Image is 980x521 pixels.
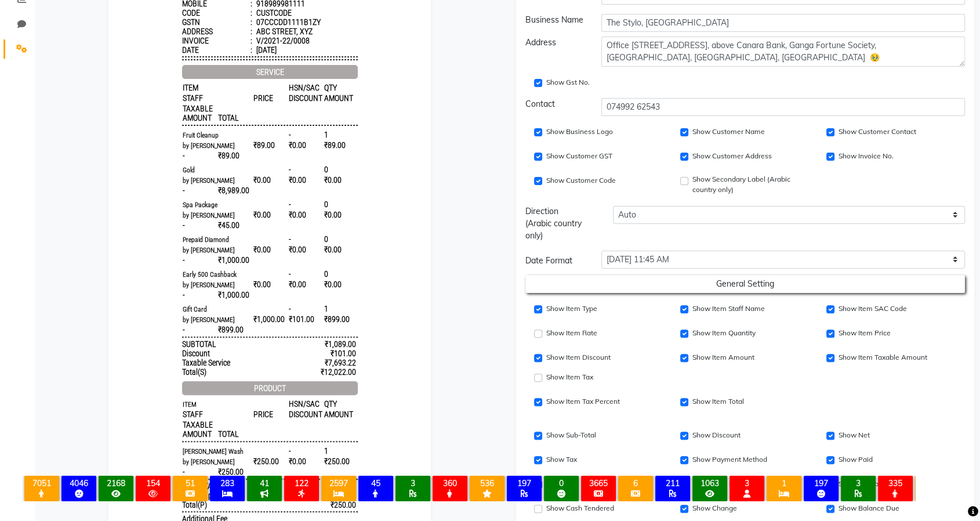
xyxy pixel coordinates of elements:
[692,151,772,161] label: Show Customer Address
[249,478,280,489] div: 41
[64,185,135,194] div: GSTN
[517,14,593,32] div: Business Name
[136,157,192,167] div: [PERSON_NAME]
[64,250,169,260] span: ITEM
[170,342,205,353] span: ₹0.00
[546,372,593,382] label: Show Item Tax
[100,353,134,363] span: ₹8,989.00
[135,447,169,457] span: ₹0.00
[170,307,205,318] span: ₹0.00
[64,271,99,291] span: TAXABLE AMOUNT
[64,233,239,247] div: service
[206,401,240,412] span: 0
[64,204,135,213] div: Invoice
[658,478,688,489] div: 211
[64,298,169,307] small: Fruit Cleanup
[170,401,205,412] span: -
[170,436,205,447] span: -
[133,185,135,194] span: :
[692,126,765,137] label: Show Customer Name
[170,250,205,260] span: HSN/SAC
[136,194,195,204] div: ABC STREET, XYZ
[769,478,799,489] div: 1
[206,377,240,388] span: ₹0.00
[839,126,916,137] label: Show Customer Contact
[170,377,205,388] span: ₹0.00
[517,98,593,116] div: Contact
[100,422,134,433] span: ₹1,000.00
[64,118,239,132] p: Contact : 074992 62543
[64,176,135,185] div: Code
[64,472,169,482] small: Gift Card
[546,303,597,314] label: Show Item Type
[509,478,539,489] div: 197
[620,478,651,489] div: 6
[546,454,577,465] label: Show Tax
[880,478,910,489] div: 335
[64,368,169,377] small: Spa Package
[546,151,612,161] label: Show Customer GST
[135,260,169,271] span: PRICE
[170,447,205,457] span: ₹0.00
[135,307,169,318] span: ₹89.00
[839,352,927,363] label: Show Item Taxable Amount
[136,185,203,194] div: 07CCCDD1111B1ZY
[206,250,240,260] span: QTY
[472,478,502,489] div: 536
[100,388,134,398] span: ₹45.00
[692,328,756,338] label: Show Item Quantity
[170,482,205,492] span: ₹101.00
[206,332,240,342] span: 0
[64,343,134,353] small: by [PERSON_NAME]
[286,478,317,489] div: 122
[108,9,195,45] img: logo-black.svg
[64,378,134,388] small: by [PERSON_NAME]
[695,478,725,489] div: 1063
[206,482,240,492] span: ₹899.00
[135,482,169,492] span: ₹1,000.00
[398,478,428,489] div: 3
[170,471,205,482] span: -
[546,352,611,363] label: Show Item Discount
[64,157,135,167] div: Name
[64,309,134,318] small: by [PERSON_NAME]
[64,213,135,222] div: Date
[64,437,169,447] small: Early 500 Cashback
[546,126,613,137] label: Show Business Logo
[206,471,240,482] span: 1
[546,175,616,186] label: Show Customer Code
[133,213,135,222] span: :
[170,297,205,307] span: -
[138,478,168,489] div: 154
[100,318,134,328] span: ₹89.00
[64,62,239,104] p: Office [STREET_ADDRESS], above Canara Bank, Ganga Fortune Society, [GEOGRAPHIC_DATA], [GEOGRAPHIC...
[546,328,597,338] label: Show Item Rate
[64,492,99,502] span: -
[525,201,584,246] label: Direction (Arabic country only)
[64,413,134,422] small: by [PERSON_NAME]
[692,396,744,407] label: Show Item Total
[839,151,894,161] label: Show Invoice No.
[64,422,99,433] span: -
[206,307,240,318] span: ₹89.00
[64,46,239,62] h3: The Stylo, [GEOGRAPHIC_DATA]
[732,478,762,489] div: 3
[64,194,135,204] div: Address
[843,478,873,489] div: 3
[839,303,907,314] label: Show Item SAC Code
[133,176,135,185] span: :
[212,478,242,489] div: 283
[64,318,99,328] span: -
[525,275,965,293] button: General Setting
[170,332,205,342] span: -
[206,297,240,307] span: 1
[170,412,205,422] span: ₹0.00
[206,260,240,271] span: AMOUNT
[546,430,596,440] label: Show Sub-Total
[100,280,134,291] span: TOTAL
[64,260,134,271] span: STAFF
[806,478,836,489] div: 197
[136,204,192,213] div: V/2021-22/0008
[692,174,810,195] label: Show Secondary Label (Arabic country only)
[133,167,135,176] span: :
